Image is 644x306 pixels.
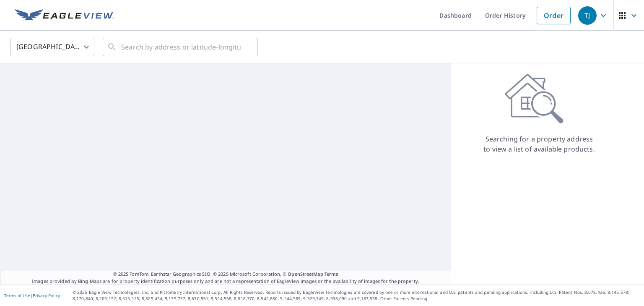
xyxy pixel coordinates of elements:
a: Terms [325,271,338,277]
input: Search by address or latitude-longitude [121,35,241,59]
a: OpenStreetMap [288,271,323,277]
a: Terms of Use [4,293,30,298]
p: Searching for a property address to view a list of available products. [483,134,595,154]
div: TJ [578,6,597,25]
div: [GEOGRAPHIC_DATA] [10,35,94,59]
img: EV Logo [15,9,114,22]
p: © 2025 Eagle View Technologies, Inc. and Pictometry International Corp. All Rights Reserved. Repo... [73,289,640,302]
p: | [4,293,60,298]
span: © 2025 TomTom, Earthstar Geographics SIO, © 2025 Microsoft Corporation, © [113,271,338,278]
a: Order [537,7,571,24]
a: Privacy Policy [33,293,60,298]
